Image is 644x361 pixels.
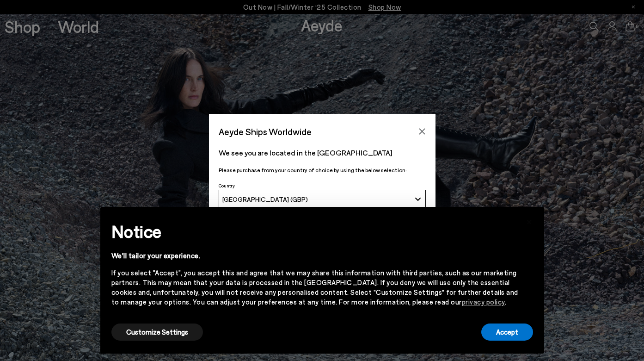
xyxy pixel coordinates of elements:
[222,195,308,203] span: [GEOGRAPHIC_DATA] (GBP)
[219,147,426,158] p: We see you are located in the [GEOGRAPHIC_DATA]
[415,124,429,138] button: Close
[526,214,533,227] span: ×
[111,324,203,341] button: Customize Settings
[219,124,312,140] span: Aeyde Ships Worldwide
[219,183,235,188] span: Country
[111,219,518,243] h2: Notice
[111,268,518,307] div: If you select "Accept", you accept this and agree that we may share this information with third p...
[481,324,533,341] button: Accept
[518,210,540,232] button: Close this notice
[111,251,518,261] div: We'll tailor your experience.
[219,166,426,174] p: Please purchase from your country of choice by using the below selection:
[462,298,505,306] a: privacy policy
